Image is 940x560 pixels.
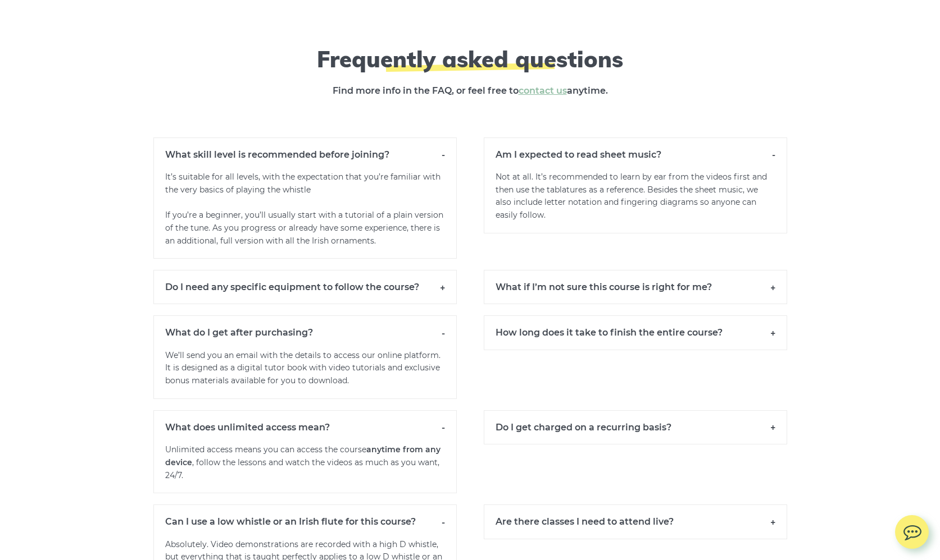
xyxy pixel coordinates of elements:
[484,504,787,539] h6: Are there classes I need to attend live?
[484,171,787,233] p: Not at all. It’s recommended to learn by ear from the videos first and then use the tablatures as...
[153,171,457,259] p: It’s suitable for all levels, with the expectation that you’re familiar with the very basics of p...
[153,443,457,493] p: Unlimited access means you can access the course , follow the lessons and watch the videos as muc...
[153,504,457,538] h6: Can I use a low whistle or an Irish flute for this course?
[153,410,457,444] h6: What does unlimited access mean?
[333,85,608,96] strong: Find more info in the FAQ, or feel free to anytime.
[519,85,567,96] a: contact us
[153,270,457,304] h6: Do I need any specific equipment to follow the course?
[484,410,787,444] h6: Do I get charged on a recurring basis?
[484,270,787,304] h6: What if I’m not sure this course is right for me?
[484,315,787,350] h6: How long does it take to finish the entire course?
[165,444,441,467] strong: anytime from any device
[895,515,929,544] img: chat.svg
[153,137,457,171] h6: What skill level is recommended before joining?
[484,137,787,171] h6: Am I expected to read sheet music?
[153,349,457,399] p: We’ll send you an email with the details to access our online platform. It is designed as a digit...
[153,315,457,349] h6: What do I get after purchasing?
[265,45,675,72] h2: Frequently asked questions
